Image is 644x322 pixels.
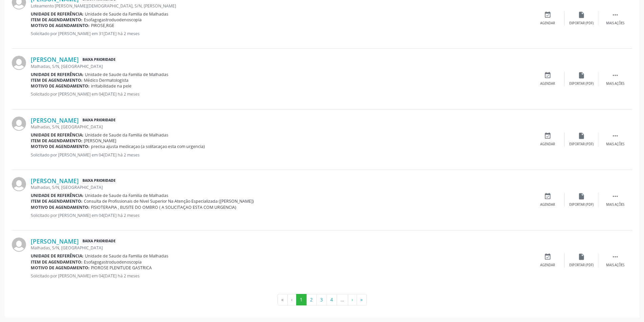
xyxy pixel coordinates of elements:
b: Motivo de agendamento: [31,144,90,149]
span: Unidade de Saude da Familia de Malhadas [85,72,168,77]
button: Go to page 2 [306,294,317,305]
div: Mais ações [606,81,624,86]
div: Agendar [540,81,555,86]
i: event_available [544,253,551,261]
span: precisa ajusta medicaçao (a solitacaçao esta com urgencia) [91,144,205,149]
span: Baixa Prioridade [81,56,117,63]
img: img [12,177,26,191]
img: img [12,56,26,70]
span: FISIOTERAPIA , BUSITE DO OMBRO ( A SOLICITAÇAO ESTA COM URGENCIA) [91,204,236,210]
a: [PERSON_NAME] [31,177,79,184]
b: Unidade de referência: [31,253,84,259]
p: Solicitado por [PERSON_NAME] em 04[DATE] há 2 meses [31,152,531,158]
b: Unidade de referência: [31,72,84,77]
p: Solicitado por [PERSON_NAME] em 31[DATE] há 2 meses [31,31,531,36]
div: Mais ações [606,263,624,268]
span: Unidade de Saude da Familia de Malhadas [85,11,168,17]
i: insert_drive_file [578,11,585,19]
span: Médico Dermatologista [84,77,128,83]
div: Mais ações [606,142,624,147]
i:  [612,253,619,261]
a: [PERSON_NAME] [31,238,79,245]
img: img [12,238,26,252]
div: Exportar (PDF) [569,263,594,268]
b: Item de agendamento: [31,17,82,23]
div: Agendar [540,202,555,207]
b: Item de agendamento: [31,77,82,83]
span: Baixa Prioridade [81,238,117,245]
div: Agendar [540,263,555,268]
span: Consulta de Profissionais de Nivel Superior Na Atenção Especializada ([PERSON_NAME]) [84,198,254,204]
b: Item de agendamento: [31,259,82,265]
button: Go to page 4 [327,294,337,305]
p: Solicitado por [PERSON_NAME] em 04[DATE] há 2 meses [31,213,531,218]
i:  [612,132,619,140]
span: Esofagogastroduodenoscopia [84,259,142,265]
div: Mais ações [606,21,624,26]
button: Go to page 1 [296,294,307,305]
i: insert_drive_file [578,132,585,140]
b: Motivo de agendamento: [31,23,90,28]
div: Malhadas, S/N, [GEOGRAPHIC_DATA] [31,245,531,251]
i: event_available [544,193,551,200]
b: Motivo de agendamento: [31,265,90,271]
span: Baixa Prioridade [81,117,117,124]
div: Malhadas, S/N, [GEOGRAPHIC_DATA] [31,184,531,190]
button: Go to next page [348,294,357,305]
button: Go to last page [357,294,367,305]
span: PIOROSE PLENITUDE GASTRICA [91,265,152,271]
span: PIROSE,RGE [91,23,114,28]
ul: Pagination [12,294,632,305]
span: Baixa Prioridade [81,177,117,184]
div: Exportar (PDF) [569,142,594,147]
span: Unidade de Saude da Familia de Malhadas [85,193,168,198]
div: Mais ações [606,202,624,207]
div: Exportar (PDF) [569,202,594,207]
a: [PERSON_NAME] [31,56,79,63]
img: img [12,117,26,131]
b: Unidade de referência: [31,11,84,17]
i: insert_drive_file [578,72,585,79]
span: Unidade de Saude da Familia de Malhadas [85,253,168,259]
b: Motivo de agendamento: [31,204,90,210]
b: Item de agendamento: [31,138,82,144]
i:  [612,193,619,200]
span: irritabilidade na pele [91,83,132,89]
div: Malhadas, S/N, [GEOGRAPHIC_DATA] [31,124,531,130]
a: [PERSON_NAME] [31,117,79,124]
div: Exportar (PDF) [569,81,594,86]
button: Go to page 3 [316,294,327,305]
p: Solicitado por [PERSON_NAME] em 04[DATE] há 2 meses [31,273,531,279]
div: Loteamento [PERSON_NAME][DEMOGRAPHIC_DATA], S/N, [PERSON_NAME] [31,3,531,9]
b: Motivo de agendamento: [31,83,90,89]
div: Exportar (PDF) [569,21,594,26]
span: Unidade de Saude da Familia de Malhadas [85,132,168,138]
span: Esofagogastroduodenoscopia [84,17,142,23]
b: Item de agendamento: [31,198,82,204]
div: Malhadas, S/N, [GEOGRAPHIC_DATA] [31,64,531,69]
i:  [612,72,619,79]
div: Agendar [540,142,555,147]
p: Solicitado por [PERSON_NAME] em 04[DATE] há 2 meses [31,91,531,97]
i: event_available [544,72,551,79]
b: Unidade de referência: [31,193,84,198]
i: event_available [544,132,551,140]
i: insert_drive_file [578,193,585,200]
i:  [612,11,619,19]
span: [PERSON_NAME] [84,138,116,144]
i: insert_drive_file [578,253,585,261]
div: Agendar [540,21,555,26]
i: event_available [544,11,551,19]
b: Unidade de referência: [31,132,84,138]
